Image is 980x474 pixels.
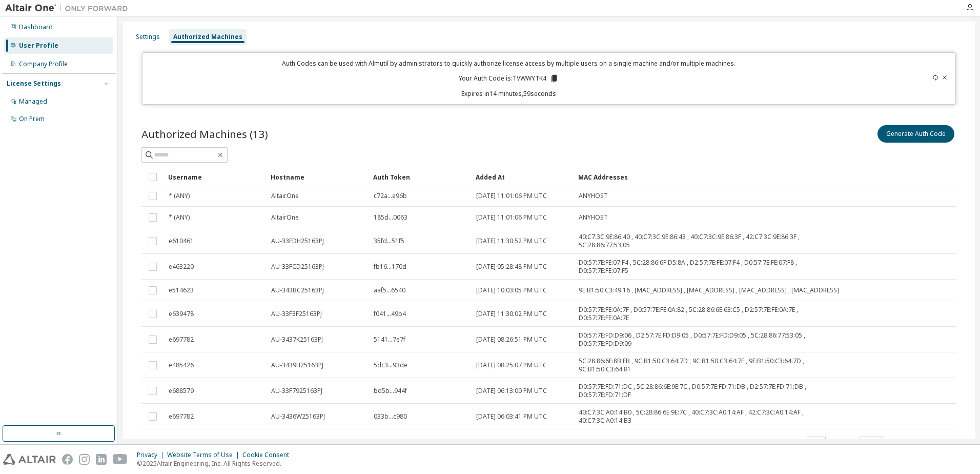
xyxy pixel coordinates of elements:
[271,286,324,294] span: AU-343BC25163PJ
[374,263,406,271] span: fb16...170d
[579,259,843,275] span: D0:57:7E:FE:07:F4 , 5C:28:86:6F:D5:8A , D2:57:7E:FE:07:F4 , D0:57:7E:FE:07:F8 , D0:57:7E:FE:07:F5
[579,383,843,399] span: D0:57:7E:FD:71:DC , 5C:28:86:6E:9E:7C , D0:57:7E:FD:71:DB , D2:57:7E:FD:71:DB , D0:57:7E:FD:71:DF
[169,335,194,344] span: e697782
[374,361,407,369] span: 5dc3...93de
[374,412,407,421] span: 033b...c980
[374,213,407,222] span: 185d...0063
[271,412,325,421] span: AU-3436W25163PJ
[374,310,406,318] span: f041...49b4
[136,33,160,41] div: Settings
[3,454,56,465] img: altair_logo.svg
[835,437,884,450] span: Page n.
[374,387,407,395] span: bd5b...944f
[271,335,323,344] span: AU-3437K25163PJ
[271,263,324,271] span: AU-33FCD25163PJ
[169,263,194,271] span: e463220
[476,237,547,245] span: [DATE] 11:30:52 PM UTC
[877,125,954,143] button: Generate Auth Code
[374,286,405,294] span: aaf5...6540
[476,387,547,395] span: [DATE] 06:13:00 PM UTC
[271,169,365,185] div: Hostname
[579,357,843,373] span: 5C:28:86:6E:8B:EB , 9C:B1:50:C3:64:7D , 9C:B1:50:C3:64:7E , 9E:B1:50:C3:64:7D , 9C:B1:50:C3:64:81
[79,454,90,465] img: instagram.svg
[19,23,53,31] div: Dashboard
[476,192,547,200] span: [DATE] 11:01:06 PM UTC
[19,42,58,50] div: User Profile
[271,192,299,200] span: AltairOne
[169,192,190,200] span: * (ANY)
[137,459,295,468] p: © 2025 Altair Engineering, Inc. All Rights Reserved.
[242,451,295,459] div: Cookie Consent
[271,237,324,245] span: AU-33FDH25163PJ
[476,213,547,222] span: [DATE] 11:01:06 PM UTC
[7,80,61,88] div: License Settings
[459,74,559,83] p: Your Auth Code is: TVWWYTK4
[476,412,547,421] span: [DATE] 06:03:41 PM UTC
[146,439,241,447] span: Showing entries 1 through 10 of 13
[167,451,242,459] div: Website Terms of Use
[579,213,608,222] span: ANYHOST
[5,3,133,13] img: Altair One
[168,169,262,185] div: Username
[19,60,68,68] div: Company Profile
[62,454,73,465] img: facebook.svg
[578,169,844,185] div: MAC Addresses
[374,335,405,344] span: 5141...7e7f
[169,361,194,369] span: e485426
[271,213,299,222] span: AltairOne
[96,454,107,465] img: linkedin.svg
[476,335,547,344] span: [DATE] 08:26:51 PM UTC
[476,286,547,294] span: [DATE] 10:03:05 PM UTC
[271,361,323,369] span: AU-3439H25163PJ
[113,454,128,465] img: youtube.svg
[758,437,826,450] span: Items per page
[579,286,839,294] span: 9E:B1:50:C3:49:16 , [MAC_ADDRESS] , [MAC_ADDRESS] , [MAC_ADDRESS] , [MAC_ADDRESS]
[476,361,547,369] span: [DATE] 08:25:07 PM UTC
[271,310,322,318] span: AU-33F3F25163PJ
[169,387,194,395] span: e688579
[579,192,608,200] span: ANYHOST
[137,451,167,459] div: Privacy
[173,33,242,41] div: Authorized Machines
[579,408,843,425] span: 40:C7:3C:A0:14:B0 , 5C:28:86:6E:9E:7C , 40:C7:3C:A0:14:AF , 42:C7:3C:A0:14:AF , 40:C7:3C:A0:14:B3
[809,439,823,447] button: 10
[579,233,843,249] span: 40:C7:3C:9E:86:40 , 40:C7:3C:9E:86:43 , 40:C7:3C:9E:86:3F , 42:C7:3C:9E:86:3F , 5C:28:86:77:53:05
[579,306,843,322] span: D0:57:7E:FE:0A:7F , D0:57:7E:FE:0A:82 , 5C:28:86:6E:63:C5 , D2:57:7E:FE:0A:7E , D0:57:7E:FE:0A:7E
[271,387,322,395] span: AU-33F7925163PJ
[169,213,190,222] span: * (ANY)
[169,286,194,294] span: e514623
[149,89,870,98] p: Expires in 14 minutes, 59 seconds
[374,192,407,200] span: c72a...e96b
[141,127,268,141] span: Authorized Machines (13)
[476,169,570,185] div: Added At
[374,237,404,245] span: 35fd...51f5
[476,263,547,271] span: [DATE] 05:28:48 PM UTC
[476,310,547,318] span: [DATE] 11:30:02 PM UTC
[169,412,194,421] span: e697782
[169,310,194,318] span: e639478
[19,97,47,106] div: Managed
[169,237,194,245] span: e610461
[579,331,843,348] span: D0:57:7E:FD:D9:06 , D2:57:7E:FD:D9:05 , D0:57:7E:FD:D9:05 , 5C:28:86:77:53:05 , D0:57:7E:FD:D9:09
[19,115,45,123] div: On Prem
[149,59,870,68] p: Auth Codes can be used with Almutil by administrators to quickly authorize license access by mult...
[373,169,467,185] div: Auth Token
